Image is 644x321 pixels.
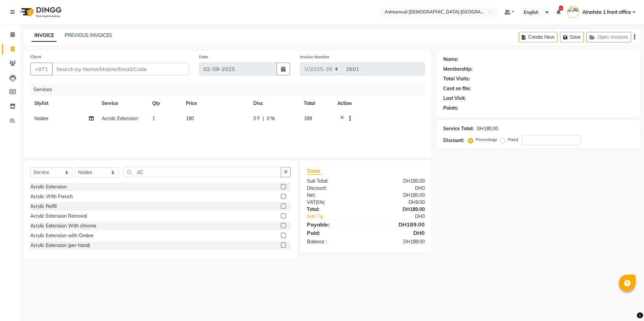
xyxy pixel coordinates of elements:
div: Balance : [302,238,366,245]
div: Acrylic Extension with Ombre [30,232,94,239]
a: Add Tip [302,213,377,220]
div: Card on file: [443,85,471,92]
div: DH180.00 [366,178,430,185]
button: Create New [519,32,557,42]
span: 1 [152,115,155,121]
div: DH189.00 [366,220,430,228]
th: Total [300,96,333,111]
div: Services [31,83,430,96]
div: Acrylic Extension (per hand) [30,242,90,249]
div: Points: [443,105,458,112]
span: 189 [304,115,312,121]
span: 5% [317,200,323,205]
span: Total [307,168,322,175]
th: Service [98,96,148,111]
a: INVOICE [32,30,57,42]
span: 0 % [267,115,275,122]
div: DH189.00 [366,238,430,245]
label: Invoice Number [300,54,329,60]
input: Search by Name/Mobile/Email/Code [52,63,189,75]
button: +971 [30,63,53,75]
div: Acrylic Extension With chrome [30,222,96,229]
div: Acrylic Extension [30,183,67,190]
div: Discount: [302,185,366,192]
span: 180 [186,115,194,121]
img: logo [17,3,63,22]
div: Acrylic Refill [30,203,57,210]
div: Name: [443,56,458,63]
th: Price [182,96,249,111]
div: Discount: [443,137,464,144]
div: Service Total: [443,125,474,132]
th: Disc [249,96,300,111]
div: DH0 [377,213,430,220]
button: Save [560,32,584,42]
div: ( ) [302,199,366,206]
label: Client [30,54,41,60]
a: PREVIOUS INVOICES [65,32,112,38]
div: Last Visit: [443,95,466,102]
label: Date [199,54,208,60]
span: Nadee [34,115,49,121]
th: Qty [148,96,182,111]
span: 0 F [253,115,260,122]
div: Net: [302,192,366,199]
button: Open Invoices [586,32,631,42]
div: Payable: [302,220,366,228]
div: DH9.00 [366,199,430,206]
div: Acrylic With French [30,193,73,200]
th: Action [333,96,425,111]
div: DH180.00 [366,192,430,199]
div: Sub Total: [302,178,366,185]
div: DH180.00 [477,125,498,132]
span: Acrylic Extension [102,115,138,121]
a: 6 [556,9,560,15]
div: Total: [302,206,366,213]
input: Search or Scan [124,167,281,177]
label: Percentage [476,137,497,143]
div: Membership: [443,66,473,73]
div: DH189.00 [366,206,430,213]
div: DH0 [366,185,430,192]
th: Stylist [30,96,98,111]
div: Paid: [302,229,366,237]
span: Alnahda 1 front office [582,9,631,16]
span: | [263,115,264,122]
div: Acrylic Extension Removal [30,213,87,220]
div: DH0 [366,229,430,237]
iframe: chat widget [616,294,637,314]
label: Fixed [508,137,518,143]
span: Vat [307,199,316,205]
img: Alnahda 1 front office [567,6,579,18]
span: 6 [559,6,563,10]
div: Total Visits: [443,75,470,82]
